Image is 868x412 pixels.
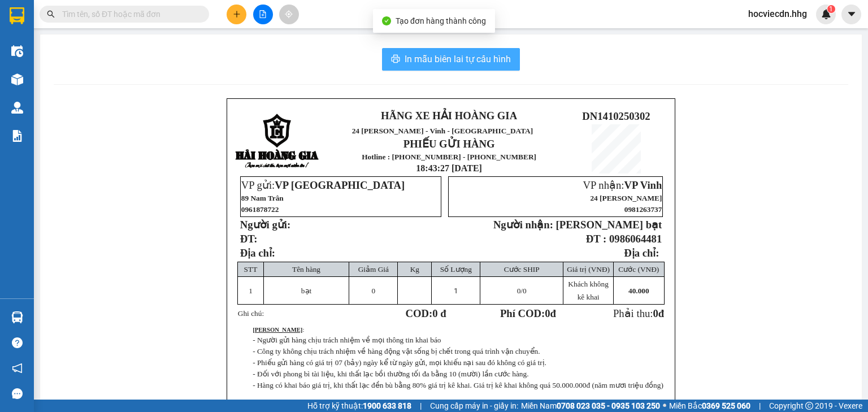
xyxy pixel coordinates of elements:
[382,48,520,71] button: printerIn mẫu biên lai tự cấu hình
[454,287,458,295] span: 1
[653,307,658,319] span: 0
[586,233,606,245] strong: ĐT :
[583,179,662,191] span: VP nhận:
[259,10,267,18] span: file-add
[805,402,813,410] span: copyright
[253,327,302,333] strong: [PERSON_NAME]
[253,347,540,355] span: - Công ty không chịu trách nhiệm về hàng động vật sống bị chết trong quá trình vận chuyển.
[11,311,23,323] img: warehouse-icon
[275,179,405,191] span: VP [GEOGRAPHIC_DATA]
[253,358,546,367] span: - Phiếu gửi hàng có giá trị 07 (bảy) ngày kể từ ngày gửi, mọi khiếu nại sau đó không có giá trị.
[545,307,550,319] span: 0
[405,52,511,66] span: In mẫu biên lai tự cấu hình
[829,5,833,13] span: 1
[847,9,857,19] span: caret-down
[406,307,446,319] strong: COD:
[253,336,441,344] span: - Người gửi hàng chịu trách nhiệm về mọi thông tin khai báo
[253,5,273,24] button: file-add
[568,280,608,301] span: Khách không kê khai
[11,102,23,114] img: warehouse-icon
[628,287,649,295] span: 40.000
[240,247,275,259] span: Địa chỉ:
[759,400,761,412] span: |
[285,10,293,18] span: aim
[500,307,556,319] strong: Phí COD: đ
[358,265,389,274] span: Giảm Giá
[372,287,376,295] span: 0
[430,400,518,412] span: Cung cấp máy in - giấy in:
[12,337,23,348] span: question-circle
[362,153,536,161] strong: Hotline : [PHONE_NUMBER] - [PHONE_NUMBER]
[517,287,527,295] span: /0
[241,179,405,191] span: VP gửi:
[663,404,666,408] span: ⚪️
[12,388,23,399] span: message
[521,400,660,412] span: Miền Nam
[841,5,861,24] button: caret-down
[396,16,486,25] span: Tạo đơn hàng thành công
[821,9,831,19] img: icon-new-feature
[382,16,391,25] span: check-circle
[249,287,253,295] span: 1
[391,54,400,65] span: printer
[582,110,650,122] span: DN1410250302
[403,138,495,150] strong: PHIẾU GỬI HÀNG
[235,114,320,170] img: logo
[253,370,528,378] span: - Đối với phong bì tài liệu, khi thất lạc bồi thường tối đa bằng 10 (mười) lần cước hàng.
[11,73,23,85] img: warehouse-icon
[307,400,411,412] span: Hỗ trợ kỹ thuật:
[244,265,258,274] span: STT
[233,10,241,18] span: plus
[827,5,835,13] sup: 1
[432,307,446,319] span: 0 đ
[301,287,311,295] span: bạt
[29,38,111,67] span: 24 [PERSON_NAME] - Vinh - [GEOGRAPHIC_DATA]
[556,219,662,231] span: [PERSON_NAME] bạt
[493,219,553,231] strong: Người nhận:
[381,110,517,122] strong: HÃNG XE HẢI HOÀNG GIA
[410,265,419,274] span: Kg
[420,400,422,412] span: |
[292,265,320,274] span: Tên hàng
[241,205,279,214] span: 0961878722
[240,219,290,231] strong: Người gửi:
[517,287,521,295] span: 0
[613,307,664,319] span: Phải thu:
[416,163,482,173] span: 18:43:27 [DATE]
[609,233,662,245] span: 0986064481
[624,179,662,191] span: VP Vinh
[253,381,663,389] span: - Hàng có khai báo giá trị, khi thất lạc đền bù bằng 80% giá trị kê khai. Giá trị kê khai không q...
[240,233,258,245] strong: ĐT:
[363,401,411,410] strong: 1900 633 818
[658,307,664,319] span: đ
[702,401,750,410] strong: 0369 525 060
[567,265,610,274] span: Giá trị (VNĐ)
[45,83,102,107] strong: PHIẾU GỬI HÀNG
[10,7,24,24] img: logo-vxr
[624,205,662,214] span: 0981263737
[739,7,816,21] span: hocviecdn.hhg
[241,194,284,202] span: 89 Nam Trân
[618,265,659,274] span: Cước (VNĐ)
[557,401,660,410] strong: 0708 023 035 - 0935 103 250
[253,327,304,333] span: :
[590,194,662,202] span: 24 [PERSON_NAME]
[440,265,472,274] span: Số Lượng
[227,5,246,24] button: plus
[238,309,264,318] span: Ghi chú:
[12,363,23,374] span: notification
[624,247,659,259] strong: Địa chỉ:
[6,47,27,103] img: logo
[62,8,196,20] input: Tìm tên, số ĐT hoặc mã đơn
[11,45,23,57] img: warehouse-icon
[352,127,533,135] span: 24 [PERSON_NAME] - Vinh - [GEOGRAPHIC_DATA]
[47,10,55,18] span: search
[11,130,23,142] img: solution-icon
[279,5,299,24] button: aim
[38,11,109,36] strong: HÃNG XE HẢI HOÀNG GIA
[669,400,750,412] span: Miền Bắc
[504,265,540,274] span: Cước SHIP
